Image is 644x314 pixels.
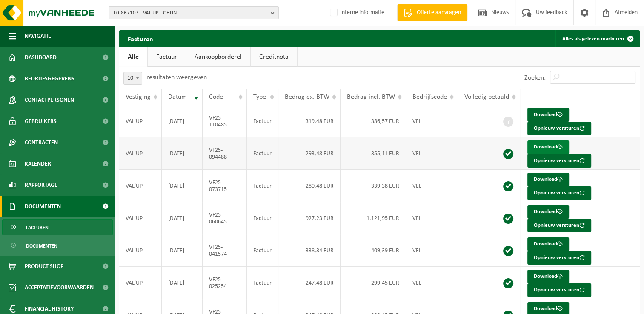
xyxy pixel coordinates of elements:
[203,137,247,170] td: VF25-094488
[341,202,406,234] td: 1.121,95 EUR
[278,170,341,202] td: 280,48 EUR
[415,9,463,17] span: Offerte aanvragen
[25,153,51,174] span: Kalender
[253,94,266,100] span: Type
[527,173,569,186] a: Download
[464,94,509,100] span: Volledig betaald
[113,7,267,20] span: 10-867107 - VAL'UP - GHLIN
[119,137,162,170] td: VAL'UP
[119,234,162,267] td: VAL'UP
[168,94,187,100] span: Datum
[397,4,467,21] a: Offerte aanvragen
[119,202,162,234] td: VAL'UP
[247,267,278,299] td: Factuur
[119,170,162,202] td: VAL'UP
[527,205,569,219] a: Download
[278,267,341,299] td: 247,48 EUR
[25,26,51,47] span: Navigatie
[146,74,207,81] label: resultaten weergeven
[555,30,639,47] button: Alles als gelezen markeren
[247,234,278,267] td: Factuur
[162,137,203,170] td: [DATE]
[412,94,447,100] span: Bedrijfscode
[25,47,57,68] span: Dashboard
[406,202,458,234] td: VEL
[278,137,341,170] td: 293,48 EUR
[527,237,569,251] a: Download
[25,174,57,196] span: Rapportage
[341,170,406,202] td: 339,38 EUR
[341,267,406,299] td: 299,45 EUR
[2,219,113,235] a: Facturen
[203,170,247,202] td: VF25-073715
[524,74,546,81] label: Zoeken:
[527,251,591,265] button: Opnieuw versturen
[25,277,94,298] span: Acceptatievoorwaarden
[119,267,162,299] td: VAL'UP
[25,196,61,217] span: Documenten
[123,72,142,85] span: 10
[247,170,278,202] td: Factuur
[2,237,113,254] a: Documenten
[341,137,406,170] td: 355,11 EUR
[406,170,458,202] td: VEL
[406,137,458,170] td: VEL
[25,256,63,277] span: Product Shop
[406,105,458,137] td: VEL
[251,47,297,67] a: Creditnota
[527,186,591,200] button: Opnieuw versturen
[203,267,247,299] td: VF25-025254
[109,6,279,19] button: 10-867107 - VAL'UP - GHLIN
[119,105,162,137] td: VAL'UP
[25,68,74,89] span: Bedrijfsgegevens
[247,137,278,170] td: Factuur
[25,132,58,153] span: Contracten
[186,47,250,67] a: Aankoopborderel
[285,94,329,100] span: Bedrag ex. BTW
[203,234,247,267] td: VF25-041574
[278,234,341,267] td: 338,34 EUR
[527,108,569,122] a: Download
[527,219,591,232] button: Opnieuw versturen
[162,202,203,234] td: [DATE]
[209,94,223,100] span: Code
[278,202,341,234] td: 927,23 EUR
[25,111,57,132] span: Gebruikers
[341,234,406,267] td: 409,39 EUR
[162,267,203,299] td: [DATE]
[148,47,186,67] a: Factuur
[341,105,406,137] td: 386,57 EUR
[124,72,142,84] span: 10
[278,105,341,137] td: 319,48 EUR
[406,267,458,299] td: VEL
[527,283,591,297] button: Opnieuw versturen
[406,234,458,267] td: VEL
[119,30,162,47] h2: Facturen
[527,140,569,154] a: Download
[347,94,395,100] span: Bedrag incl. BTW
[26,220,49,236] span: Facturen
[119,47,147,67] a: Alle
[527,122,591,135] button: Opnieuw versturen
[247,105,278,137] td: Factuur
[162,234,203,267] td: [DATE]
[527,154,591,168] button: Opnieuw versturen
[527,270,569,283] a: Download
[26,238,57,254] span: Documenten
[162,170,203,202] td: [DATE]
[328,6,384,19] label: Interne informatie
[25,89,74,111] span: Contactpersonen
[203,202,247,234] td: VF25-060645
[247,202,278,234] td: Factuur
[162,105,203,137] td: [DATE]
[203,105,247,137] td: VF25-110485
[126,94,151,100] span: Vestiging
